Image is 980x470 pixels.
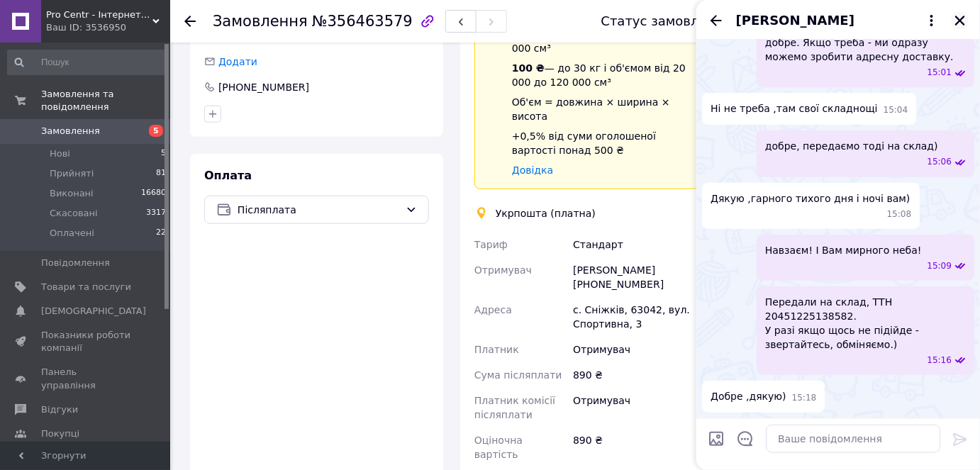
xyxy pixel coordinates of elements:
[46,9,152,21] span: Pro Centr - Інтернет-магазин спецодягу, спецвзуття та засобів індивідуального захисту
[474,344,519,355] span: Платник
[736,430,755,448] button: Відкрити шаблони відповідей
[927,156,952,168] span: 15:06 12.08.2025
[213,13,308,30] span: Замовлення
[204,169,252,182] span: Оплата
[927,67,952,79] span: 15:01 12.08.2025
[474,395,555,420] span: Платник комісії післяплати
[474,304,512,315] span: Адреса
[736,11,854,30] span: [PERSON_NAME]
[146,207,166,220] span: 3317
[50,187,94,200] span: Виконані
[570,297,702,337] div: с. Сніжків, 63042, вул. Спортивна, 3
[474,369,562,381] span: Сума післяплати
[512,164,553,176] a: Довідка
[765,243,922,257] span: Навзаєм! І Вам мирного неба!
[41,257,110,269] span: Повідомлення
[711,191,910,206] span: Дякую ,гарного тихого дня і ночі вам)
[50,227,94,240] span: Оплачені
[7,50,167,75] input: Пошук
[512,62,545,74] span: 100 ₴
[601,14,732,28] div: Статус замовлення
[41,366,131,391] span: Панель управління
[474,264,532,276] span: Отримувач
[570,337,702,362] div: Отримувач
[887,208,912,220] span: 15:08 12.08.2025
[736,11,940,30] button: [PERSON_NAME]
[512,61,687,89] div: — до 30 кг і об'ємом від 20 000 до 120 000 см³
[50,167,94,180] span: Прийняті
[41,281,131,293] span: Товари та послуги
[41,403,78,416] span: Відгуки
[50,147,70,160] span: Нові
[952,12,969,29] button: Закрити
[765,295,966,352] span: Передали на склад, ТТН 20451225138582. У разі якщо щось не підійде - звертайтесь, обміняємо.)
[156,167,166,180] span: 81
[50,207,98,220] span: Скасовані
[512,129,687,157] div: +0,5% від суми оголошеної вартості понад 500 ₴
[149,125,163,137] span: 5
[765,139,938,153] span: добре, передаємо тоді на склад)
[765,35,966,64] span: добре. Якщо треба - ми одразу можемо зробити адресну доставку.
[708,12,725,29] button: Назад
[218,56,257,67] span: Додати
[570,388,702,427] div: Отримувач
[492,206,599,220] div: Укрпошта (платна)
[792,392,817,404] span: 15:18 12.08.2025
[41,125,100,138] span: Замовлення
[711,389,786,404] span: Добре ,дякую)
[474,239,508,250] span: Тариф
[184,14,196,28] div: Повернутися назад
[41,88,170,113] span: Замовлення та повідомлення
[41,329,131,354] span: Показники роботи компанії
[570,232,702,257] div: Стандарт
[141,187,166,200] span: 16680
[474,435,523,460] span: Оціночна вартість
[927,354,952,367] span: 15:16 12.08.2025
[312,13,413,30] span: №356463579
[884,104,908,116] span: 15:04 12.08.2025
[711,101,878,116] span: Ні не треба ,там свої складнощі
[161,147,166,160] span: 5
[46,21,170,34] div: Ваш ID: 3536950
[570,427,702,467] div: 890 ₴
[41,427,79,440] span: Покупці
[570,362,702,388] div: 890 ₴
[512,95,687,123] div: Об'єм = довжина × ширина × висота
[41,305,146,318] span: [DEMOGRAPHIC_DATA]
[156,227,166,240] span: 22
[570,257,702,297] div: [PERSON_NAME] [PHONE_NUMBER]
[217,80,311,94] div: [PHONE_NUMBER]
[927,260,952,272] span: 15:09 12.08.2025
[238,202,400,218] span: Післяплата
